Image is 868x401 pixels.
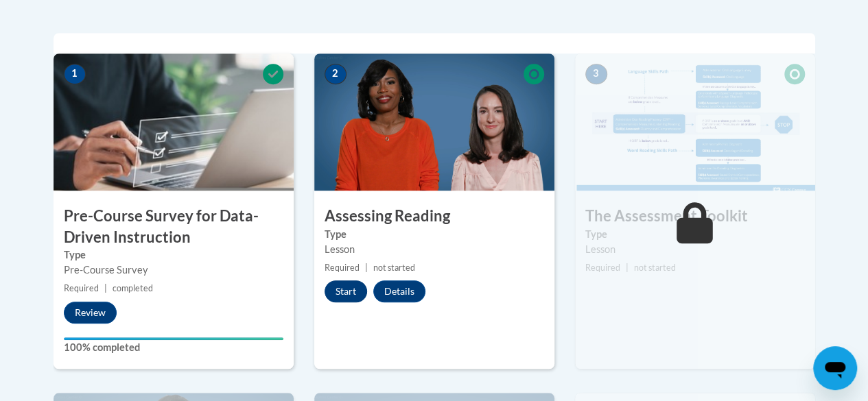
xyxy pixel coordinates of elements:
label: Type [325,227,544,242]
label: Type [64,247,283,263]
span: not started [634,263,676,273]
div: Your progress [64,337,283,340]
img: Course Image [575,53,815,191]
div: Lesson [585,242,805,257]
div: Pre-Course Survey [64,263,283,278]
img: Course Image [54,53,294,191]
span: 1 [64,64,86,84]
span: not started [373,263,415,273]
span: Required [585,263,620,273]
span: | [626,263,629,273]
span: Required [325,263,360,273]
div: Lesson [325,242,544,257]
h3: The Assessment Toolkit [575,206,815,227]
button: Review [64,302,117,324]
span: 3 [585,64,607,84]
span: | [104,283,107,293]
button: Start [325,280,367,302]
span: Required [64,283,99,293]
span: 2 [325,64,347,84]
span: | [365,263,368,273]
button: Details [373,280,425,302]
label: Type [585,227,805,242]
h3: Assessing Reading [314,206,554,227]
label: 100% completed [64,340,283,355]
iframe: Button to launch messaging window [813,346,857,390]
h3: Pre-Course Survey for Data-Driven Instruction [54,206,294,248]
img: Course Image [314,53,554,191]
span: completed [113,283,153,293]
